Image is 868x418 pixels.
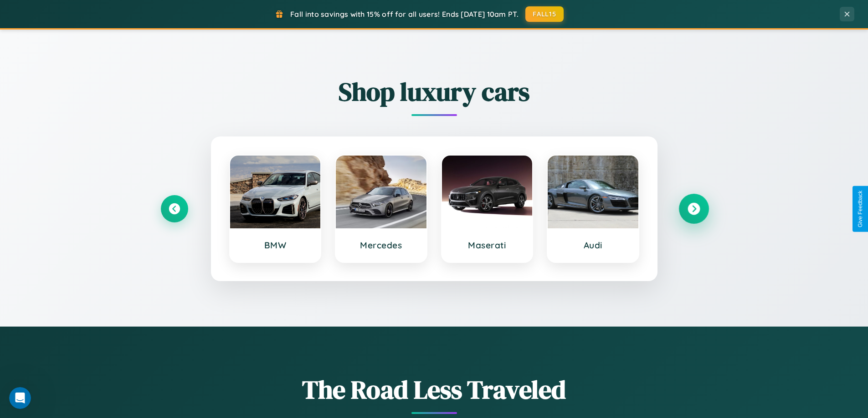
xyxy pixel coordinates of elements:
[857,191,863,227] div: Give Feedback
[161,74,708,109] h2: Shop luxury cars
[161,372,708,407] h1: The Road Less Traveled
[9,387,31,409] iframe: Intercom live chat
[557,240,629,251] h3: Audi
[345,240,417,251] h3: Mercedes
[451,240,524,251] h3: Maserati
[239,240,312,251] h3: BMW
[290,10,519,19] span: Fall into savings with 15% off for all users! Ends [DATE] 10am PT.
[525,6,564,22] button: FALL15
